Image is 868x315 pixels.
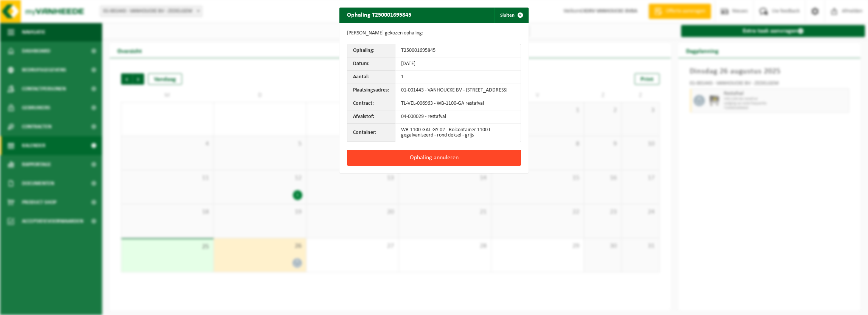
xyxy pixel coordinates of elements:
th: Aantal: [347,71,395,84]
button: Ophaling annuleren [347,150,521,166]
td: WB-1100-GAL-GY-02 - Rolcontainer 1100 L - gegalvaniseerd - rond deksel - grijs [395,124,521,142]
td: TL-VEL-006963 - WB-1100-GA restafval [395,97,521,110]
button: Sluiten [494,8,528,23]
th: Afvalstof: [347,110,395,124]
th: Plaatsingsadres: [347,84,395,97]
td: 04-000029 - restafval [395,110,521,124]
th: Ophaling: [347,44,395,57]
td: T250001695845 [395,44,521,57]
h2: Ophaling T250001695845 [339,8,419,22]
th: Datum: [347,57,395,71]
td: 01-001443 - VANHOUCKE BV - [STREET_ADDRESS] [395,84,521,97]
td: [DATE] [395,57,521,71]
th: Container: [347,124,395,142]
p: [PERSON_NAME] gekozen ophaling: [347,30,521,36]
td: 1 [395,71,521,84]
th: Contract: [347,97,395,110]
